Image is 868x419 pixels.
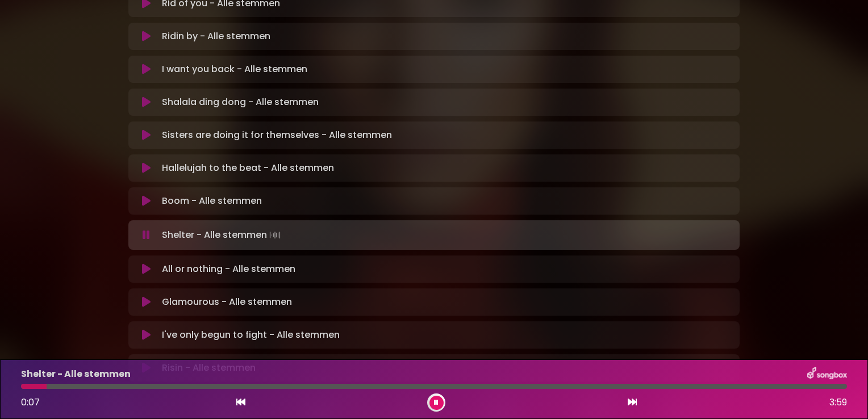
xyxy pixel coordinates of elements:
p: Boom - Alle stemmen [162,194,262,208]
p: Shelter - Alle stemmen [21,367,131,381]
p: I've only begun to fight - Alle stemmen [162,328,340,342]
p: Shelter - Alle stemmen [162,227,283,243]
p: I want you back - Alle stemmen [162,62,307,76]
span: 0:07 [21,396,40,409]
p: Hallelujah to the beat - Alle stemmen [162,161,334,175]
p: Ridin by - Alle stemmen [162,30,270,43]
img: songbox-logo-white.png [807,367,847,382]
img: waveform4.gif [267,227,283,243]
span: 3:59 [829,396,847,409]
p: Shalala ding dong - Alle stemmen [162,95,319,109]
p: Glamourous - Alle stemmen [162,295,292,309]
p: Sisters are doing it for themselves - Alle stemmen [162,128,392,142]
p: All or nothing - Alle stemmen [162,262,295,276]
